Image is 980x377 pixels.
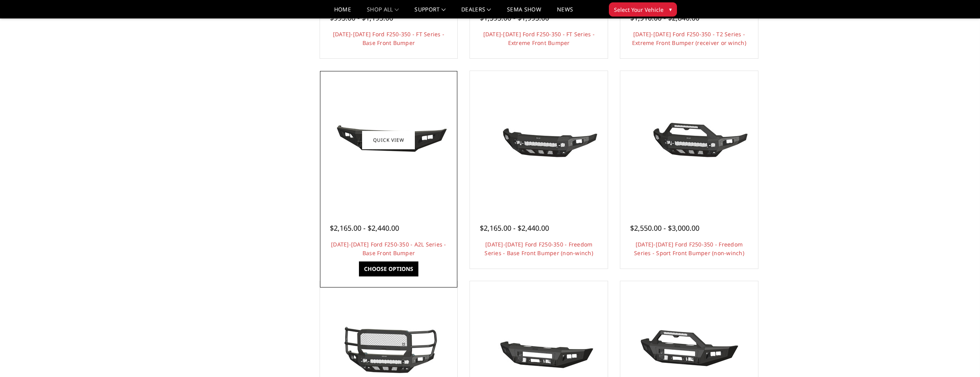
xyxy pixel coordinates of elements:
[480,13,549,22] span: $1,595.00 - $1,995.00
[330,223,399,233] span: $2,165.00 - $2,440.00
[941,339,980,377] iframe: Chat Widget
[614,6,664,14] span: Select Your Vehicle
[484,241,593,257] a: [DATE]-[DATE] Ford F250-350 - Freedom Series - Base Front Bumper (non-winch)
[609,2,677,17] button: Select Your Vehicle
[630,223,699,233] span: $2,550.00 - $3,000.00
[634,241,744,257] a: [DATE]-[DATE] Ford F250-350 - Freedom Series - Sport Front Bumper (non-winch)
[333,30,444,47] a: [DATE]-[DATE] Ford F250-350 - FT Series - Base Front Bumper
[330,13,393,22] span: $995.00 - $1,195.00
[322,73,456,207] a: 2023-2025 Ford F250-350 - A2L Series - Base Front Bumper
[359,261,418,276] a: Choose Options
[480,223,549,233] span: $2,165.00 - $2,440.00
[362,131,415,149] a: Quick view
[461,7,491,18] a: Dealers
[630,13,699,22] span: $1,910.00 - $2,840.00
[632,30,746,47] a: [DATE]-[DATE] Ford F250-350 - T2 Series - Extreme Front Bumper (receiver or winch)
[414,7,446,18] a: Support
[622,73,756,207] a: 2023-2025 Ford F250-350 - Freedom Series - Sport Front Bumper (non-winch) Multiple lighting options
[483,30,595,47] a: [DATE]-[DATE] Ford F250-350 - FT Series - Extreme Front Bumper
[325,111,451,169] img: 2023-2025 Ford F250-350 - A2L Series - Base Front Bumper
[669,5,672,13] span: ▾
[626,110,752,170] img: 2023-2025 Ford F250-350 - Freedom Series - Sport Front Bumper (non-winch)
[557,7,573,18] a: News
[334,7,351,18] a: Home
[367,7,399,18] a: shop all
[507,7,541,18] a: SEMA Show
[472,73,606,207] a: 2023-2025 Ford F250-350 - Freedom Series - Base Front Bumper (non-winch) 2023-2025 Ford F250-350 ...
[331,241,446,257] a: [DATE]-[DATE] Ford F250-350 - A2L Series - Base Front Bumper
